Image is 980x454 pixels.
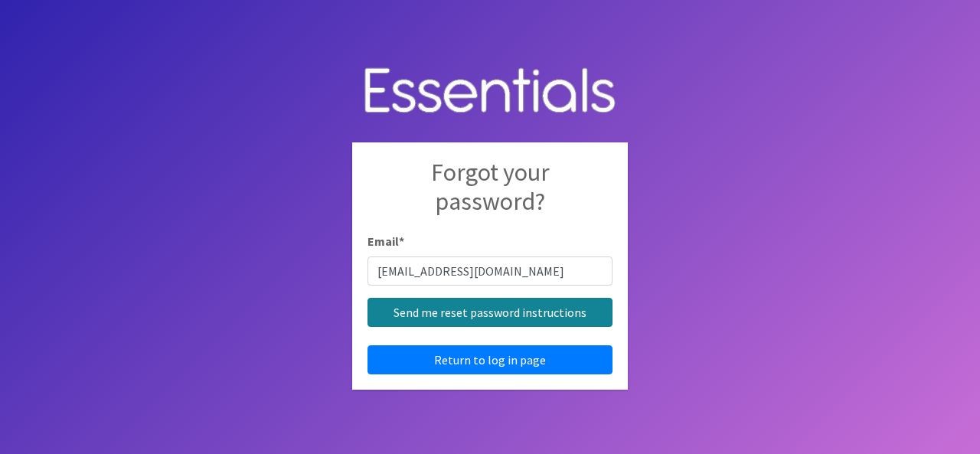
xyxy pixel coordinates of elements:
[399,234,404,249] abbr: required
[367,158,612,232] h2: Forgot your password?
[352,52,628,131] img: Human Essentials
[367,345,612,374] a: Return to log in page
[367,298,612,327] input: Send me reset password instructions
[367,232,404,250] label: Email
